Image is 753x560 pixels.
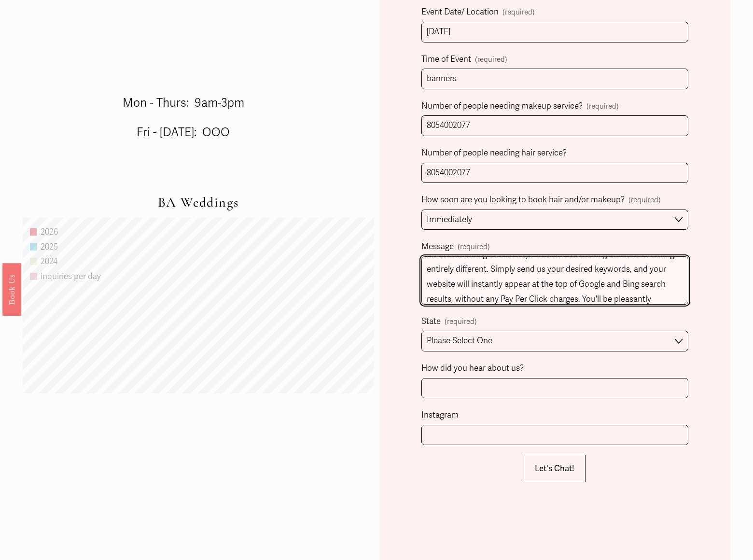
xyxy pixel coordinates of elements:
textarea: I am not offering SEO or Pay Per Click Advertising. This is something entirely different. Simply ... [421,256,688,305]
span: Let's Chat! [535,463,574,474]
span: Event Date/ Location [421,5,499,20]
span: Mon - Thurs: 9am-3pm [123,96,244,110]
span: (required) [458,240,490,253]
span: Fri - [DATE]: OOO [137,125,230,140]
input: (estimated time) [421,69,688,89]
input: (including the bride) [421,163,688,183]
input: (including the bride) [421,115,688,136]
span: Number of people needing makeup service? [421,99,583,114]
span: State [421,314,441,329]
span: (required) [502,6,535,19]
span: Instagram [421,408,459,423]
h2: BA Weddings [23,195,374,210]
select: How soon are you looking to book hair and/or makeup? [421,210,688,230]
a: Book Us [2,263,21,316]
span: (required) [628,194,661,207]
span: (required) [475,53,507,66]
span: Message [421,239,454,254]
span: How soon are you looking to book hair and/or makeup? [421,193,625,208]
select: State [421,331,688,351]
button: Let's Chat!Let's Chat! [524,455,586,482]
span: (required) [586,100,619,113]
span: (required) [445,315,477,328]
span: How did you hear about us? [421,361,524,376]
span: Number of people needing hair service? [421,146,567,161]
span: Time of Event [421,52,471,67]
